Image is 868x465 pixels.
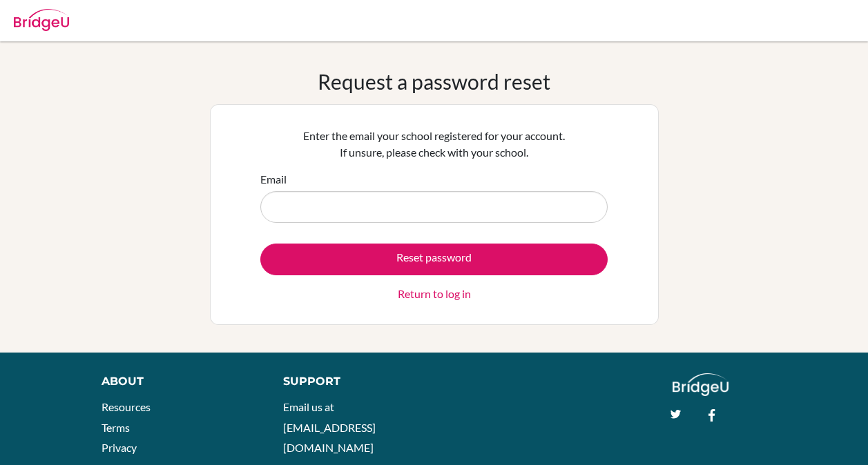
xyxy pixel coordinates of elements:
[102,421,130,434] a: Terms
[260,128,608,161] p: Enter the email your school registered for your account. If unsure, please check with your school.
[14,9,69,31] img: Bridge-U
[102,373,252,390] div: About
[260,244,608,275] button: Reset password
[102,441,137,454] a: Privacy
[673,373,729,396] img: logo_white@2x-f4f0deed5e89b7ecb1c2cc34c3e3d731f90f0f143d5ea2071677605dd97b5244.png
[260,171,287,188] label: Email
[283,373,421,390] div: Support
[318,69,550,94] h1: Request a password reset
[283,400,376,454] a: Email us at [EMAIL_ADDRESS][DOMAIN_NAME]
[398,286,471,302] a: Return to log in
[102,400,151,413] a: Resources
